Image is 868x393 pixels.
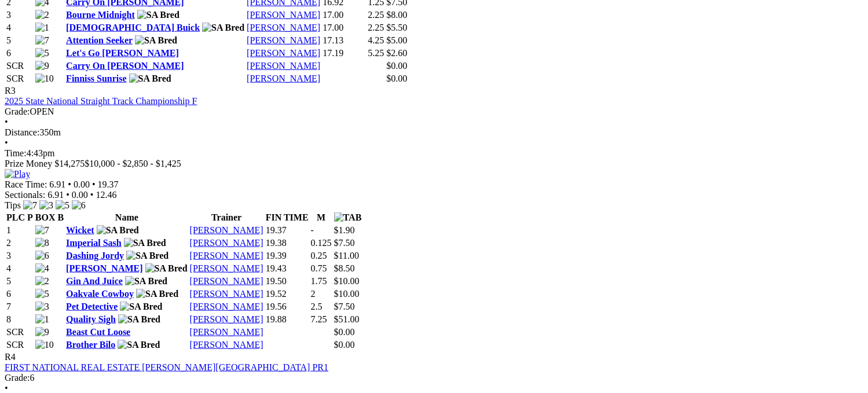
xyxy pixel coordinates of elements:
[6,314,34,325] td: 8
[190,327,263,337] a: [PERSON_NAME]
[334,238,355,248] span: $7.50
[334,340,355,350] span: $0.00
[6,288,34,300] td: 6
[120,302,162,312] img: SA Bred
[311,302,323,311] text: 2.5
[190,276,263,286] a: [PERSON_NAME]
[334,314,360,324] span: $51.00
[5,127,39,137] span: Distance:
[5,190,45,200] span: Sectionals:
[322,9,366,21] td: 17.00
[35,314,49,325] img: 1
[35,276,49,287] img: 2
[35,340,54,350] img: 10
[6,22,34,34] td: 4
[5,352,16,362] span: R4
[72,190,88,200] span: 0.00
[311,225,314,235] text: -
[368,10,384,20] text: 2.25
[5,169,30,179] img: Play
[5,117,8,127] span: •
[334,212,362,223] img: TAB
[247,35,320,45] a: [PERSON_NAME]
[334,225,355,235] span: $1.90
[190,314,263,324] a: [PERSON_NAME]
[311,314,327,324] text: 7.25
[6,9,34,21] td: 3
[90,190,94,200] span: •
[5,138,8,148] span: •
[66,35,133,45] a: Attention Seeker
[66,302,118,311] a: Pet Detective
[311,263,327,273] text: 0.75
[66,314,116,324] a: Quality Sigh
[247,48,320,58] a: [PERSON_NAME]
[190,302,263,311] a: [PERSON_NAME]
[265,263,309,274] td: 19.43
[137,10,180,20] img: SA Bred
[386,61,407,71] span: $0.00
[322,47,366,59] td: 17.19
[190,225,263,235] a: [PERSON_NAME]
[35,289,49,299] img: 5
[368,48,384,58] text: 5.25
[386,35,407,45] span: $5.00
[135,35,177,46] img: SA Bred
[5,96,197,106] a: 2025 State National Straight Track Championship F
[311,251,327,260] text: 0.25
[66,74,126,83] a: Finniss Sunrise
[265,212,309,223] th: FIN TIME
[5,106,863,117] div: OPEN
[35,61,49,71] img: 9
[6,237,34,249] td: 2
[247,23,320,32] a: [PERSON_NAME]
[190,340,263,350] a: [PERSON_NAME]
[35,23,49,33] img: 1
[85,159,181,168] span: $10,000 - $2,850 - $1,425
[386,10,407,20] span: $8.00
[322,35,366,46] td: 17.13
[310,212,332,223] th: M
[35,48,49,58] img: 5
[66,327,130,337] a: Beast Cut Loose
[129,74,171,84] img: SA Bred
[5,127,863,138] div: 350m
[5,200,21,210] span: Tips
[98,179,119,189] span: 19.37
[68,179,71,189] span: •
[311,289,316,299] text: 2
[74,179,90,189] span: 0.00
[6,276,34,287] td: 5
[265,237,309,249] td: 19.38
[92,179,96,189] span: •
[6,225,34,236] td: 1
[6,73,34,85] td: SCR
[35,327,49,337] img: 9
[5,106,30,116] span: Grade:
[66,276,123,286] a: Gin And Juice
[6,339,34,351] td: SCR
[265,288,309,300] td: 19.52
[6,263,34,274] td: 4
[334,263,355,273] span: $8.50
[334,302,355,311] span: $7.50
[23,200,37,211] img: 7
[35,10,49,20] img: 2
[322,22,366,34] td: 17.00
[49,179,65,189] span: 6.91
[35,263,49,274] img: 4
[5,148,27,158] span: Time:
[189,212,264,223] th: Trainer
[72,200,86,211] img: 6
[118,340,160,350] img: SA Bred
[35,212,56,222] span: BOX
[190,238,263,248] a: [PERSON_NAME]
[39,200,53,211] img: 3
[66,340,115,350] a: Brother Bilo
[97,225,139,236] img: SA Bred
[57,212,64,222] span: B
[66,289,134,299] a: Oakvale Cowboy
[66,251,124,260] a: Dashing Jordy
[5,159,863,169] div: Prize Money $14,275
[66,225,94,235] a: Wicket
